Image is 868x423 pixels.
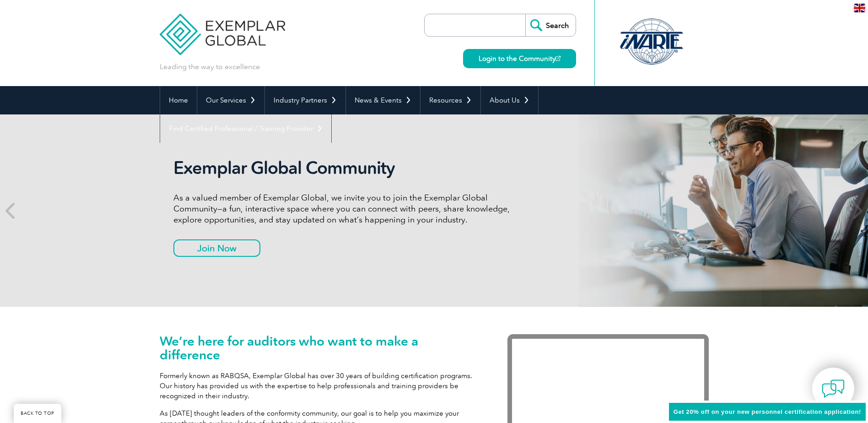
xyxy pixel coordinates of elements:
[197,86,264,114] a: Our Services
[160,86,197,114] a: Home
[173,192,517,225] p: As a valued member of Exemplar Global, we invite you to join the Exemplar Global Community—a fun,...
[421,86,480,114] a: Resources
[854,4,865,12] img: en
[160,62,260,72] p: Leading the way to excellence
[160,114,331,143] a: Find Certified Professional / Training Provider
[14,404,61,423] a: BACK TO TOP
[346,86,420,114] a: News & Events
[173,239,260,257] a: Join Now
[674,408,861,415] span: Get 20% off on your new personnel certification application!
[463,49,576,68] a: Login to the Community
[555,56,561,61] img: open_square.png
[265,86,345,114] a: Industry Partners
[160,371,480,401] p: Formerly known as RABQSA, Exemplar Global has over 30 years of building certification programs. O...
[160,334,480,362] h1: We’re here for auditors who want to make a difference
[525,14,576,36] input: Search
[173,157,517,179] h2: Exemplar Global Community
[481,86,538,114] a: About Us
[822,377,845,400] img: contact-chat.png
